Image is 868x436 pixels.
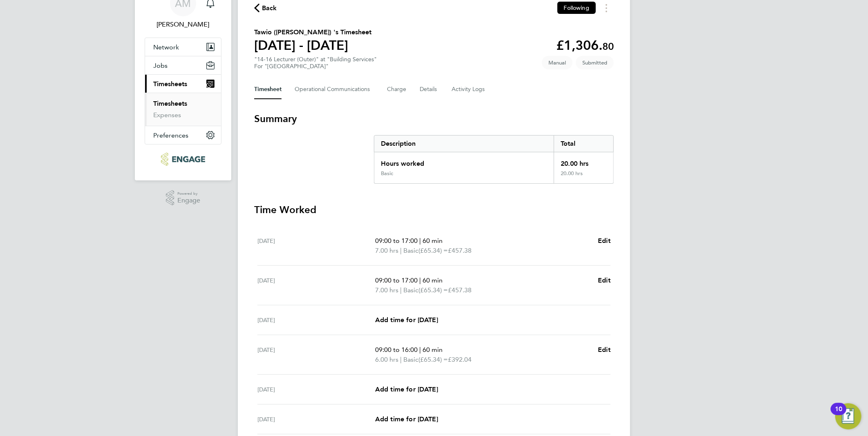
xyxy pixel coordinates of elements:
[599,2,614,14] button: Timesheets Menu
[448,356,472,363] span: £392.04
[419,346,421,354] span: |
[374,152,554,170] div: Hours worked
[374,136,554,152] div: Description
[375,276,418,284] span: 09:00 to 17:00
[452,80,486,99] button: Activity Logs
[564,4,589,11] span: Following
[145,20,221,29] span: Anthony McAlmont
[400,247,402,254] span: |
[418,247,448,254] span: (£65.34) =
[375,237,418,245] span: 09:00 to 17:00
[375,356,398,363] span: 6.00 hrs
[598,236,611,246] a: Edit
[153,43,179,51] span: Network
[153,100,187,107] a: Timesheets
[554,170,613,183] div: 20.00 hrs
[418,356,448,363] span: (£65.34) =
[153,62,168,69] span: Jobs
[598,276,611,284] span: Edit
[576,56,614,69] span: This timesheet is Submitted.
[166,190,201,206] a: Powered byEngage
[403,285,418,295] span: Basic
[153,111,181,119] a: Expenses
[145,126,221,144] button: Preferences
[145,93,221,126] div: Timesheets
[177,190,200,197] span: Powered by
[257,236,375,256] div: [DATE]
[387,80,407,99] button: Charge
[295,80,374,99] button: Operational Communications
[374,135,614,184] div: Summary
[257,345,375,365] div: [DATE]
[419,237,421,245] span: |
[381,170,393,177] div: Basic
[598,237,611,245] span: Edit
[153,80,187,88] span: Timesheets
[145,38,221,56] button: Network
[598,276,611,285] a: Edit
[375,316,438,324] span: Add time for [DATE]
[423,276,443,284] span: 60 min
[598,345,611,355] a: Edit
[254,37,371,53] h1: [DATE] - [DATE]
[556,38,614,53] app-decimal: £1,306.
[554,152,613,170] div: 20.00 hrs
[375,315,438,325] a: Add time for [DATE]
[257,276,375,295] div: [DATE]
[400,356,402,363] span: |
[375,385,438,393] span: Add time for [DATE]
[257,315,375,325] div: [DATE]
[448,247,472,254] span: £457.38
[403,246,418,256] span: Basic
[375,414,438,424] a: Add time for [DATE]
[153,131,188,139] span: Preferences
[423,346,443,354] span: 60 min
[177,197,200,204] span: Engage
[145,153,221,166] a: Go to home page
[254,112,614,125] h3: Summary
[257,414,375,424] div: [DATE]
[602,40,614,52] span: 80
[375,286,398,294] span: 7.00 hrs
[598,346,611,354] span: Edit
[835,409,842,420] div: 10
[254,27,371,37] h2: Tawio ([PERSON_NAME]) 's Timesheet
[254,80,282,99] button: Timesheet
[145,56,221,74] button: Jobs
[419,276,421,284] span: |
[375,247,398,254] span: 7.00 hrs
[257,385,375,394] div: [DATE]
[254,63,377,70] div: For "[GEOGRAPHIC_DATA]"
[254,3,277,13] button: Back
[375,346,418,354] span: 09:00 to 16:00
[254,203,614,216] h3: Time Worked
[400,286,402,294] span: |
[554,136,613,152] div: Total
[145,75,221,93] button: Timesheets
[375,385,438,394] a: Add time for [DATE]
[835,403,861,429] button: Open Resource Center, 10 new notifications
[542,56,573,69] span: This timesheet was manually created.
[418,286,448,294] span: (£65.34) =
[448,286,472,294] span: £457.38
[403,355,418,365] span: Basic
[420,80,438,99] button: Details
[262,3,277,13] span: Back
[254,56,377,70] div: "14-16 Lecturer (Outer)" at "Building Services"
[423,237,443,245] span: 60 min
[161,153,205,166] img: ncclondon-logo-retina.png
[375,415,438,423] span: Add time for [DATE]
[557,2,596,14] button: Following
